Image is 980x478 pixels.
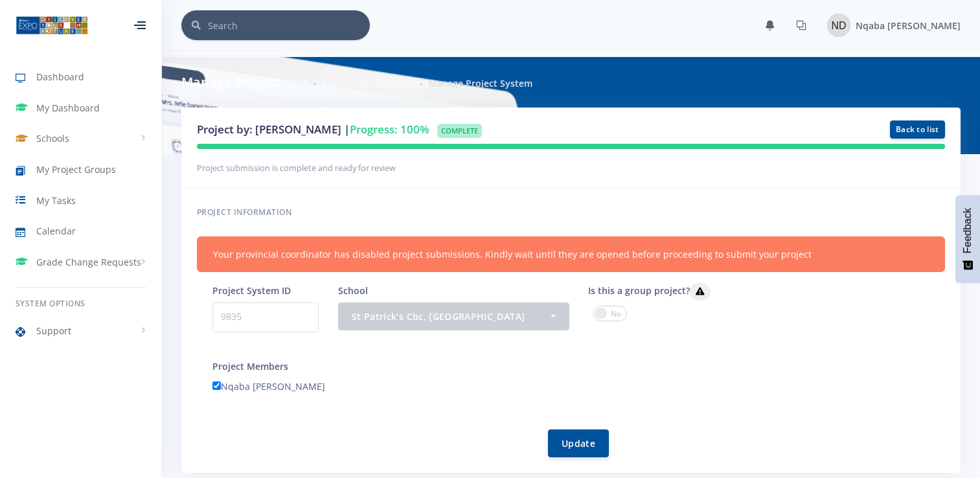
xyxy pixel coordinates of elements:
[36,255,141,269] span: Grade Change Requests
[827,14,850,37] img: Image placeholder
[890,120,945,139] a: Back to list
[338,302,569,330] button: St Patrick's Cbc, Kimberley
[298,76,532,90] nav: breadcrumb
[350,122,429,137] span: Progress: 100%
[208,10,370,40] input: Search
[212,381,221,390] input: Nqaba [PERSON_NAME]
[690,282,711,301] button: Is this a group project?
[36,194,76,207] span: My Tasks
[437,124,482,138] span: Complete
[588,282,711,301] label: Is this a group project?
[962,208,974,253] span: Feedback
[548,429,609,457] button: Update
[197,121,689,138] h3: Project by: [PERSON_NAME] |
[16,15,88,36] img: ...
[817,11,961,40] a: Image placeholder Nqaba [PERSON_NAME]
[181,73,280,92] h6: Manage Project
[36,324,71,337] span: Support
[352,310,548,323] div: St Patrick's Cbc, [GEOGRAPHIC_DATA]
[197,236,945,272] div: Your provincial coordinator has disabled project submissions. Kindly wait until they are opened b...
[338,284,368,297] label: School
[856,19,961,32] span: Nqaba [PERSON_NAME]
[36,70,84,84] span: Dashboard
[36,131,69,145] span: Schools
[212,359,288,373] label: Project Members
[197,204,945,221] h6: Project information
[212,302,319,332] p: 9835
[212,380,325,393] label: Nqaba [PERSON_NAME]
[36,101,100,115] span: My Dashboard
[415,76,532,90] li: Manage Project System
[322,77,415,89] a: Project Management
[36,163,116,176] span: My Project Groups
[36,224,76,238] span: Calendar
[16,298,146,310] h6: System Options
[197,162,396,174] small: Project submission is complete and ready for review
[212,284,291,297] label: Project System ID
[955,195,980,283] button: Feedback - Show survey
